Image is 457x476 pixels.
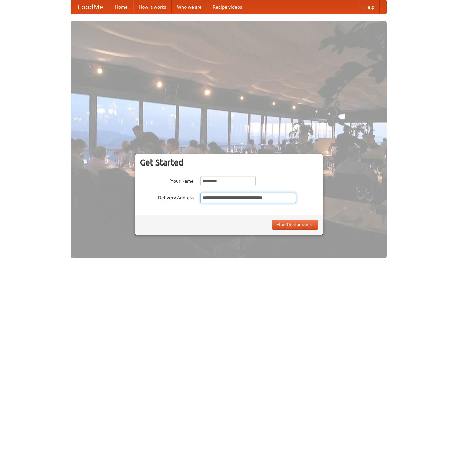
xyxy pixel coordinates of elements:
label: Delivery Address [140,193,194,201]
button: Find Restaurants! [272,220,318,230]
a: Home [110,0,133,14]
a: FoodMe [71,0,110,14]
a: Help [359,0,380,14]
a: Who we are [172,0,207,14]
label: Your Name [140,176,194,184]
h3: Get Started [140,157,318,168]
a: Recipe videos [207,0,247,14]
a: How it works [133,0,172,14]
